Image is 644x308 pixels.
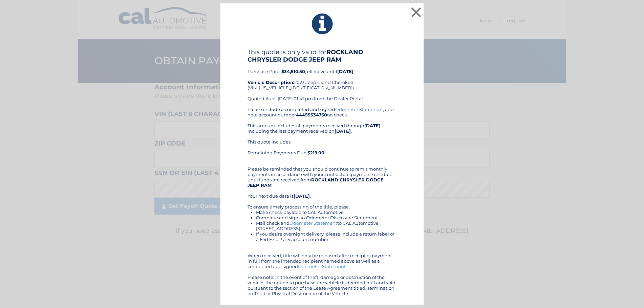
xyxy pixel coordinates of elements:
div: This quote includes: Remaining Payments Due: [248,139,396,161]
b: $34,510.50 [281,69,305,74]
li: Complete and sign an Odometer Disclosure Statement [256,215,396,220]
div: Purchase Price: , effective until 2023 Jeep Grand Cherokee (VIN: [US_VEHICLE_IDENTIFICATION_NUMBE... [248,48,396,107]
b: [DATE] [294,193,310,199]
div: Please include a completed and signed , and note account number on check. This amount includes al... [248,107,396,296]
b: [DATE] [337,69,353,74]
b: [DATE] [364,123,381,128]
li: If you desire overnight delivery, please include a return label or a Fed Ex or UPS account number. [256,231,396,242]
b: [DATE] [335,128,351,134]
strong: Vehicle Description: [248,80,294,85]
b: ROCKLAND CHRYSLER DODGE JEEP RAM [248,48,363,63]
h4: This quote is only valid for [248,48,396,63]
b: 44455534760 [296,112,327,117]
a: Odometer Statement [289,220,337,226]
a: Odometer Statement [335,107,383,112]
li: Mail check and to CAL Automotive, [STREET_ADDRESS] [256,220,396,231]
b: $219.00 [307,150,324,155]
a: Odometer Statement [298,264,346,269]
button: × [409,5,423,19]
li: Make check payable to CAL Automotive [256,210,396,215]
b: ROCKLAND CHRYSLER DODGE JEEP RAM [248,177,384,188]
